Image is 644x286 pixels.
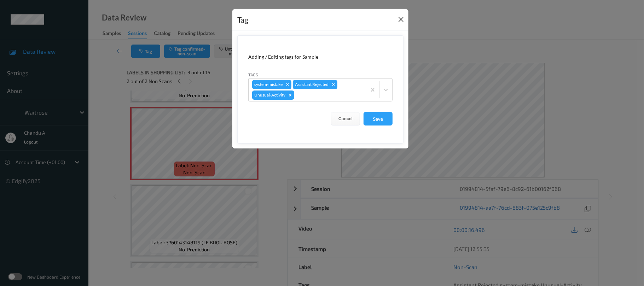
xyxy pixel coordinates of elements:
div: Assistant Rejected [293,80,330,89]
div: Remove Assistant Rejected [330,80,337,89]
div: Remove Unusual-Activity [286,91,294,100]
div: Tag [237,14,248,25]
label: Tags [248,71,258,78]
button: Close [396,14,406,24]
div: Unusual-Activity [252,91,286,100]
button: Save [364,112,393,126]
div: Remove system-mistake [284,80,291,89]
div: Adding / Editing tags for Sample [248,53,393,60]
div: system-mistake [252,80,284,89]
button: Cancel [331,112,360,126]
